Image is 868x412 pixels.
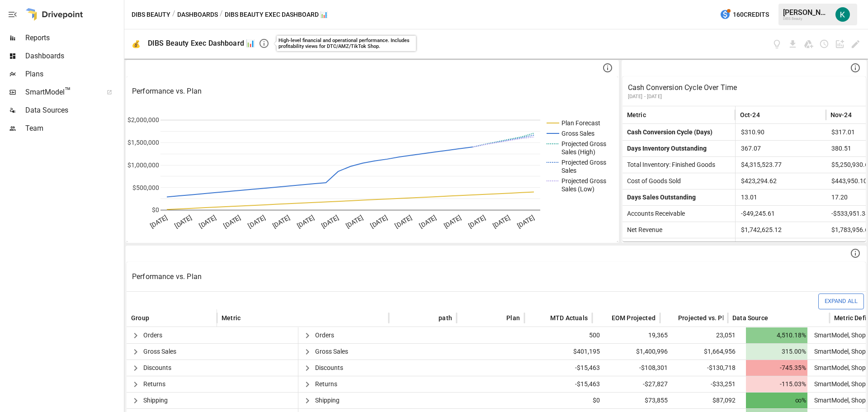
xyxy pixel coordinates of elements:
[172,9,175,20] div: /
[561,140,606,147] text: Projected Gross
[296,214,316,229] text: [DATE]
[220,9,223,20] div: /
[610,376,669,392] span: -$27,827
[443,214,462,229] text: [DATE]
[733,9,769,20] span: 160 Credits
[628,93,860,100] p: [DATE] - [DATE]
[716,6,773,23] button: 160Credits
[561,119,600,127] text: Plan Forecast
[788,39,798,49] button: Download dashboard
[610,327,669,343] span: 19,365
[493,312,505,324] button: Sort
[369,214,389,229] text: [DATE]
[315,331,334,339] span: Orders
[740,141,821,156] span: 367.07
[740,173,821,189] span: $423,294.62
[222,214,242,229] text: [DATE]
[623,177,681,185] span: Cost of Goods Sold
[740,110,760,119] span: Oct-24
[561,177,606,185] text: Projected Gross
[803,39,814,49] button: Save as Google Doc
[25,51,122,62] span: Dashboards
[65,85,71,97] span: ™
[247,214,267,229] text: [DATE]
[127,106,613,242] svg: A chart.
[740,238,821,254] span: 69.18
[25,33,122,43] span: Reports
[746,344,807,360] span: 315.00%
[853,109,865,121] button: Sort
[740,157,821,173] span: $4,315,523.77
[315,348,348,355] span: Gross Sales
[131,314,149,322] div: Group
[561,130,594,137] text: Gross Sales
[623,210,685,217] span: Accounts Receivable
[132,9,170,20] button: DIBS Beauty
[746,327,807,343] span: 4,510.18%
[628,82,860,93] p: Cash Conversion Cycle Over Time
[561,185,594,193] text: Sales (Low)
[746,376,807,392] span: -115.03%
[127,139,159,146] text: $1,500,000
[623,145,707,152] span: Days Inventory Outstanding
[25,87,97,98] span: SmartModel
[678,360,737,376] span: -$130,718
[761,109,774,121] button: Sort
[320,214,340,229] text: [DATE]
[127,161,159,169] text: $1,000,000
[315,364,343,371] span: Discounts
[612,313,656,322] span: EOM Projected
[132,271,860,282] p: Performance vs. Plan
[561,159,606,166] text: Projected Gross
[783,17,830,21] div: DIBS Beauty
[241,312,254,324] button: Sort
[561,167,576,174] text: Sales
[345,214,365,229] text: [DATE]
[542,393,601,408] span: $0
[835,7,850,22] img: Katherine Rose
[394,214,414,229] text: [DATE]
[740,222,821,238] span: $1,742,625.12
[550,313,588,322] span: MTD Actuals
[278,38,414,49] div: High-level financial and operational performance. Includes profitability views for DTC/AMZ/TikTok...
[132,184,159,191] text: $500,000
[132,40,141,48] div: 💰
[850,39,861,49] button: Edit dashboard
[516,214,536,229] text: [DATE]
[610,344,669,360] span: $1,400,996
[542,376,601,392] span: -$15,463
[678,327,737,343] span: 23,051
[143,348,176,355] span: Gross Sales
[830,2,855,27] button: Katherine Rose
[467,214,487,229] text: [DATE]
[222,313,241,322] span: Metric
[610,393,669,408] span: $73,855
[542,327,601,343] span: 500
[740,189,821,205] span: 13.01
[537,312,549,324] button: Sort
[746,393,807,408] span: ∞%
[143,364,171,371] span: Discounts
[627,110,646,119] span: Metric
[623,161,715,168] span: Total Inventory: Finished Goods
[143,397,168,404] span: Shipping
[732,313,768,322] span: Data Source
[315,380,337,388] span: Returns
[152,206,159,213] text: $0
[506,313,520,322] span: Plan
[198,214,218,229] text: [DATE]
[783,8,830,17] div: [PERSON_NAME]
[740,124,821,140] span: $310.90
[132,86,613,97] p: Performance vs. Plan
[174,214,193,229] text: [DATE]
[143,380,165,388] span: Returns
[678,344,737,360] span: $1,664,956
[491,214,511,229] text: [DATE]
[830,110,852,119] span: Nov-24
[315,397,340,404] span: Shipping
[665,312,677,324] button: Sort
[818,294,864,309] button: Expand All
[835,39,845,49] button: Add widget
